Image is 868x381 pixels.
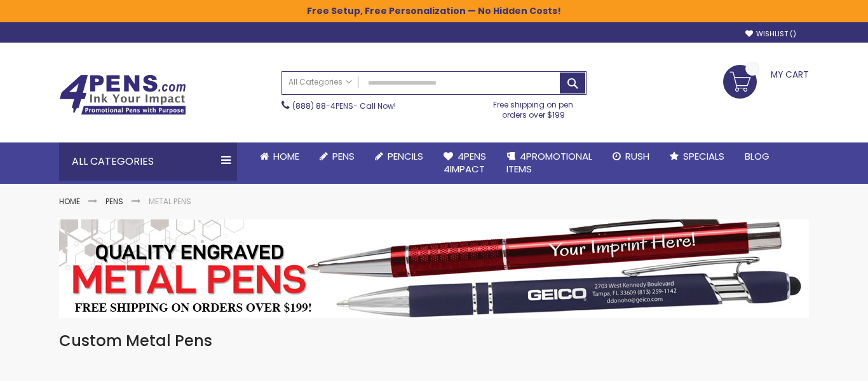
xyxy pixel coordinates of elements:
a: Home [250,142,309,170]
img: 4Pens Custom Pens and Promotional Products [59,74,186,115]
a: Pencils [365,142,433,170]
a: Rush [602,142,660,170]
span: Rush [625,149,649,163]
span: Blog [745,149,770,163]
a: 4PROMOTIONALITEMS [496,142,602,184]
div: All Categories [59,142,237,181]
span: 4Pens 4impact [444,149,486,176]
a: Pens [105,196,123,207]
div: Free shipping on pen orders over $199 [480,95,587,120]
span: All Categories [288,77,352,87]
a: Wishlist [745,29,796,39]
img: Metal Pens [59,219,809,318]
a: Pens [309,142,365,170]
span: - Call Now! [292,100,396,111]
span: Pencils [388,149,423,163]
a: Specials [660,142,735,170]
span: 4PROMOTIONAL ITEMS [506,149,592,176]
a: (888) 88-4PENS [292,100,353,111]
a: Blog [735,142,780,170]
a: Home [59,196,80,207]
span: Pens [332,149,355,163]
a: All Categories [282,72,358,93]
span: Specials [683,149,724,163]
a: 4Pens4impact [433,142,496,184]
h1: Custom Metal Pens [59,331,809,351]
span: Home [273,149,299,163]
strong: Metal Pens [149,196,191,207]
